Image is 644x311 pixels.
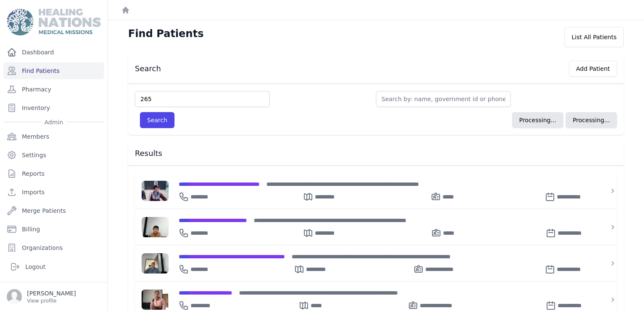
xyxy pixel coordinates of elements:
[3,239,104,256] a: Organizations
[142,181,169,201] img: zNjziczBmPhhTDIf3xgK2NTXr9AfWgz2jcYzAaUvV6DIY1ZVlSVB5b6BsbXG7f+P8BLbawEAY8pqkAAAAldEVYdGRhdGU6Y3J...
[3,99,104,116] a: Inventory
[3,184,104,201] a: Imports
[7,258,101,275] a: Logout
[3,202,104,219] a: Merge Patients
[142,290,169,310] img: hzQAAAAldEVYdGRhdGU6bW9kaWZ5ADIwMjUtMDYtMTJUMTQ6MjI6MDIrMDA6MDA9Ij+IAAAAAElFTkSuQmCC
[3,62,104,79] a: Find Patients
[3,44,104,61] a: Dashboard
[3,128,104,145] a: Members
[566,112,617,128] button: Processing...
[140,112,174,128] button: Search
[128,27,204,40] h1: Find Patients
[27,298,76,304] p: View profile
[142,217,169,237] img: 7eyEB7o1KaxnG+bPjJxT7R2DhJI9Yh1vl6XcgpYmPLC8Klhp5Siu1uz3e+810+9TOfZFI3+HZeQK9gdP8PZZo57Ad+YlAAAAA...
[3,221,104,238] a: Billing
[569,61,617,77] button: Add Patient
[135,64,161,74] h3: Search
[41,118,67,126] span: Admin
[7,8,100,35] img: Medical Missions EMR
[135,148,617,158] h3: Results
[512,112,563,128] button: Processing...
[7,289,101,304] a: [PERSON_NAME] View profile
[3,147,104,164] a: Settings
[27,289,76,298] p: [PERSON_NAME]
[564,27,624,47] div: List All Patients
[142,253,169,273] img: 6v3hQTkhAAAAJXRFWHRkYXRlOmNyZWF0ZQAyMDI1LTA2LTIzVDE0OjU5OjAyKzAwOjAwYFajVQAAACV0RVh0ZGF0ZTptb2RpZ...
[3,81,104,98] a: Pharmacy
[376,91,511,107] input: Search by: name, government id or phone
[3,165,104,182] a: Reports
[135,91,270,107] input: Find by: id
